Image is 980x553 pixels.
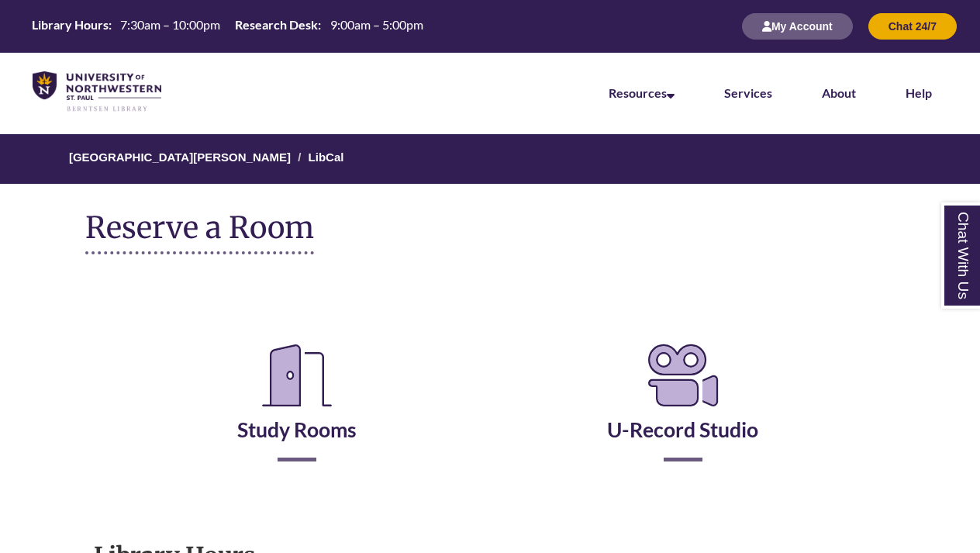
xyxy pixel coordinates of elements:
button: Chat 24/7 [868,13,957,40]
a: My Account [742,19,853,33]
table: Hours Today [26,16,429,35]
button: My Account [742,13,853,40]
a: [GEOGRAPHIC_DATA][PERSON_NAME] [69,150,291,164]
a: Study Rooms [237,378,357,442]
a: LibCal [309,150,344,164]
img: UNWSP Library Logo [33,71,161,112]
div: Reserve a Room [85,293,895,507]
th: Research Desk: [229,16,323,33]
a: Help [906,85,932,100]
a: About [822,85,856,100]
h1: Reserve a Room [85,211,314,254]
th: Library Hours: [26,16,114,33]
span: 7:30am – 10:00pm [120,17,220,32]
a: Resources [609,85,675,100]
a: Services [724,85,772,100]
a: Hours Today [26,16,429,36]
a: U-Record Studio [607,378,758,442]
span: 9:00am – 5:00pm [330,17,423,32]
a: Chat 24/7 [868,19,957,33]
nav: Breadcrumb [85,134,895,184]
